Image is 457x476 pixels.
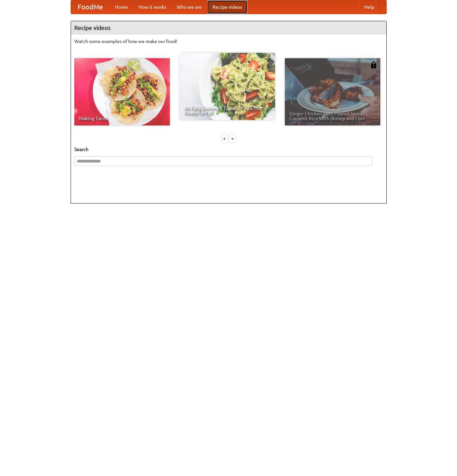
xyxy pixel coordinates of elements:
img: 483408.png [370,62,377,68]
a: Home [110,0,133,14]
h5: Search [74,146,383,153]
h4: Recipe videos [71,21,386,35]
p: Watch some examples of how we make our food! [74,38,383,45]
span: Making Tacos [79,116,165,121]
a: Help [359,0,380,14]
a: FoodMe [71,0,110,14]
a: Who we are [172,0,207,14]
a: Recipe videos [207,0,247,14]
span: An Easy, Summery Tomato Pasta That's Ready for Fall [184,106,270,115]
a: How it works [133,0,172,14]
a: An Easy, Summery Tomato Pasta That's Ready for Fall [180,53,275,120]
div: « [222,134,228,143]
div: » [229,134,235,143]
a: Making Tacos [74,58,170,125]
